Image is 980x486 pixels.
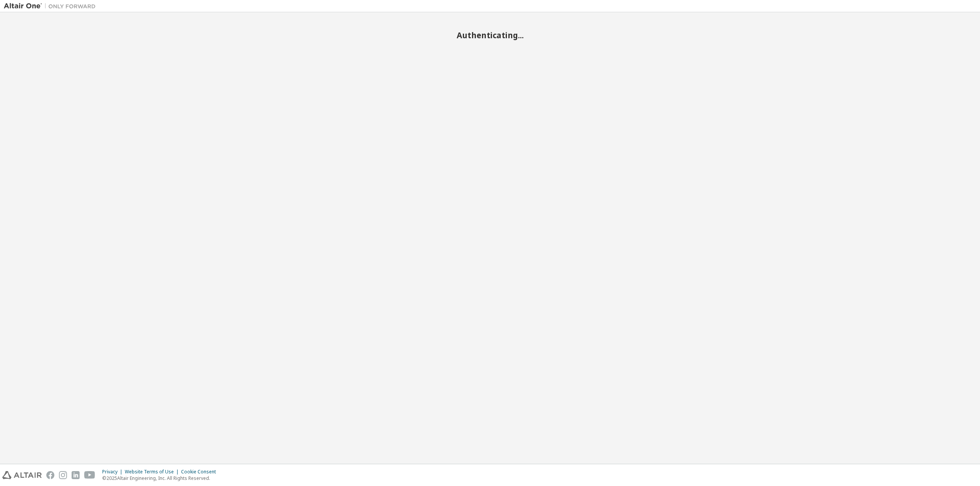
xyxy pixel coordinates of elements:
h2: Authenticating... [4,30,976,40]
div: Website Terms of Use [125,469,181,475]
img: youtube.svg [84,471,95,479]
img: instagram.svg [59,471,67,479]
p: © 2025 Altair Engineering, Inc. All Rights Reserved. [102,475,220,481]
div: Cookie Consent [181,469,220,475]
img: altair_logo.svg [2,471,42,479]
div: Privacy [102,469,125,475]
img: Altair One [4,2,100,10]
img: facebook.svg [46,471,54,479]
img: linkedin.svg [72,471,80,479]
